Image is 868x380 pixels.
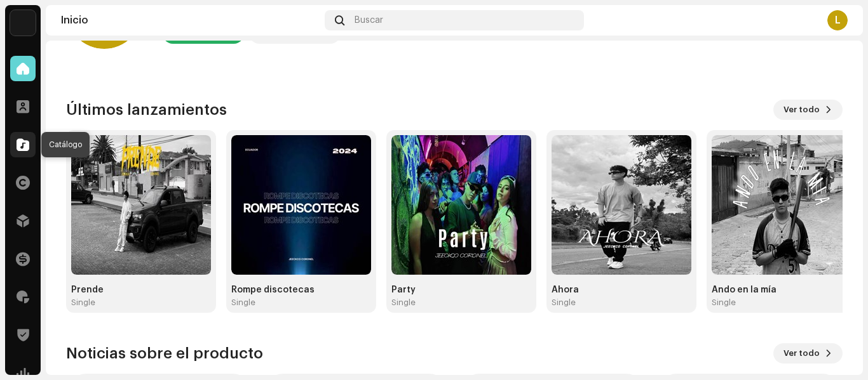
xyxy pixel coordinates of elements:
img: 0a685d22-11d0-4f80-865e-87adc149336a [231,135,371,275]
span: Buscar [355,15,383,25]
div: Single [552,298,576,308]
img: 30884ec0-418e-40b2-b6d4-faff5c054fb3 [552,135,691,275]
span: Ver todo [783,341,820,366]
div: L [827,10,848,30]
img: d9f8f59f-78fd-4355-bcd2-71803a451288 [10,10,36,36]
img: 9eea345d-2e12-4d16-bec6-1dce5b848133 [391,135,531,275]
div: Single [712,298,736,308]
div: Single [391,298,416,308]
div: Ahora [552,285,691,295]
h3: Noticias sobre el producto [66,343,263,364]
div: Party [391,285,531,295]
div: Rompe discotecas [231,285,371,295]
div: Ando en la mía [712,285,851,295]
div: Inicio [61,15,320,25]
img: 80339541-4452-4118-8033-ee5db333a248 [712,135,851,275]
button: Ver todo [773,100,843,120]
div: Prende [71,285,211,295]
div: Single [231,298,255,308]
img: 6c9b6c06-8e59-40fb-b2d0-780c4913c57b [71,135,211,275]
span: Ver todo [783,97,820,122]
h3: Últimos lanzamientos [66,100,227,120]
button: Ver todo [773,343,843,364]
div: Single [71,298,95,308]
